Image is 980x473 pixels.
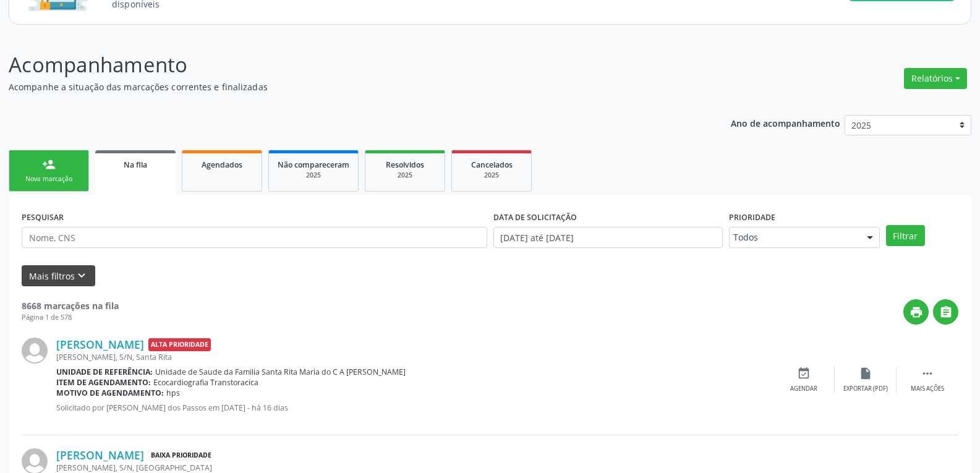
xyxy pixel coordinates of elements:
[911,385,944,393] div: Mais ações
[56,338,144,351] a: [PERSON_NAME]
[148,338,211,351] span: Alta Prioridade
[278,160,349,170] span: Não compareceram
[56,352,773,362] div: [PERSON_NAME], S/N, Santa Rita
[56,462,773,473] div: [PERSON_NAME], S/N, [GEOGRAPHIC_DATA]
[9,49,683,80] p: Acompanhamento
[278,171,349,180] div: 2025
[42,158,56,171] div: person_add
[56,388,164,398] b: Motivo de agendamento:
[153,377,258,388] span: Ecocardiografia Transtoracica
[461,171,522,180] div: 2025
[729,208,775,227] label: Prioridade
[18,174,80,184] div: Nova marcação
[386,160,424,170] span: Resolvidos
[56,377,151,388] b: Item de agendamento:
[22,300,119,312] strong: 8668 marcações na fila
[910,305,923,319] i: print
[56,448,144,462] a: [PERSON_NAME]
[22,227,487,248] input: Nome, CNS
[75,269,88,283] i: keyboard_arrow_down
[9,80,683,93] p: Acompanhe a situação das marcações correntes e finalizadas
[22,312,119,323] div: Página 1 de 578
[493,208,577,227] label: DATA DE SOLICITAÇÃO
[22,338,48,364] img: img
[733,231,854,244] span: Todos
[797,367,811,380] i: event_available
[124,160,147,170] span: Na fila
[155,367,406,377] span: Unidade de Saude da Familia Santa Rita Maria do C A [PERSON_NAME]
[939,305,953,319] i: 
[903,299,929,325] button: print
[374,171,436,180] div: 2025
[56,403,773,413] p: Solicitado por [PERSON_NAME] dos Passos em [DATE] - há 16 dias
[166,388,180,398] span: hps
[886,225,925,246] button: Filtrar
[859,367,872,380] i: insert_drive_file
[202,160,242,170] span: Agendados
[56,367,153,377] b: Unidade de referência:
[471,160,513,170] span: Cancelados
[790,385,817,393] div: Agendar
[843,385,888,393] div: Exportar (PDF)
[921,367,934,380] i: 
[493,227,723,248] input: Selecione um intervalo
[731,115,840,130] p: Ano de acompanhamento
[148,449,214,462] span: Baixa Prioridade
[22,208,64,227] label: PESQUISAR
[22,265,95,287] button: Mais filtroskeyboard_arrow_down
[933,299,958,325] button: 
[904,68,967,89] button: Relatórios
